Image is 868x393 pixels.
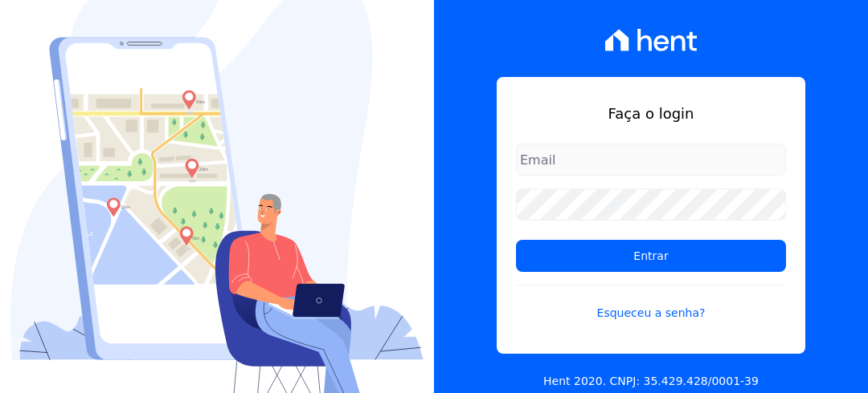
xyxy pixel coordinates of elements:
[516,240,786,272] input: Entrar
[516,103,786,124] h1: Faça o login
[516,285,786,322] a: Esqueceu a senha?
[516,144,786,176] input: Email
[543,373,759,390] p: Hent 2020. CNPJ: 35.429.428/0001-39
